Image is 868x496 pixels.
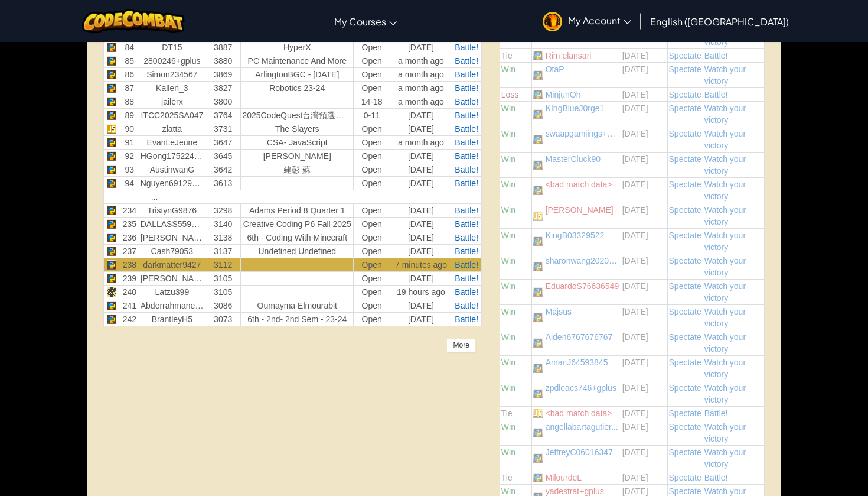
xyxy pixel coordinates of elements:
[241,231,354,245] td: 6th - Coding with Minecraft
[205,109,240,122] td: 3764
[354,245,390,258] td: Open
[455,274,478,283] span: Battle!
[455,138,478,147] a: Battle!
[650,15,789,28] span: English ([GEOGRAPHIC_DATA])
[205,299,240,313] td: 3086
[390,54,452,68] td: a month ago
[669,180,701,189] a: Spectate
[455,70,478,79] a: Battle!
[455,56,478,66] a: Battle!
[354,163,390,177] td: Open
[120,245,139,258] td: 237
[354,82,390,95] td: Open
[205,95,240,109] td: 3800
[669,307,701,316] a: Spectate
[455,124,478,134] span: Battle!
[704,205,746,226] a: Watch your victory
[139,122,205,136] td: zlatta
[501,90,519,99] span: Loss
[621,101,667,127] td: [DATE]
[390,95,452,109] td: a month ago
[501,422,515,432] span: Win
[621,304,667,330] td: [DATE]
[669,487,701,496] span: Spectate
[501,231,515,240] span: Win
[205,122,240,136] td: 3731
[544,152,621,177] td: MasterCluck90
[120,95,139,109] td: 88
[390,245,452,258] td: [DATE]
[621,381,667,406] td: [DATE]
[120,122,139,136] td: 90
[205,54,240,68] td: 3880
[669,358,701,367] a: Spectate
[354,136,390,150] td: Open
[621,254,667,279] td: [DATE]
[455,97,478,106] a: Battle!
[139,68,205,82] td: Simon234567
[544,381,621,406] td: zpdleacs746+gplus
[704,51,728,60] span: Battle!
[704,103,746,125] span: Watch your victory
[455,206,478,215] a: Battle!
[139,218,205,231] td: DALLASS55924902
[354,41,390,54] td: Open
[621,445,667,471] td: [DATE]
[390,41,452,54] td: [DATE]
[544,330,621,355] td: Aiden6767676767
[455,83,478,93] a: Battle!
[501,383,515,393] span: Win
[455,165,478,174] span: Battle!
[120,109,139,122] td: 89
[704,383,746,404] span: Watch your victory
[544,62,621,87] td: OtaP
[669,64,701,74] a: Spectate
[354,68,390,82] td: Open
[205,245,240,258] td: 3137
[455,111,478,120] span: Battle!
[669,281,701,291] span: Spectate
[205,177,240,190] td: 3613
[390,272,452,286] td: [DATE]
[120,299,139,313] td: 241
[669,205,701,215] span: Spectate
[139,54,205,68] td: 2800246+gplus
[455,247,478,256] span: Battle!
[704,307,746,328] a: Watch your victory
[241,299,354,313] td: oumayma elmourabit
[390,122,452,136] td: [DATE]
[669,231,701,240] span: Spectate
[120,82,139,95] td: 87
[544,254,621,279] td: sharonwang2020888+...
[334,15,386,28] span: My Courses
[544,87,621,101] td: MinjunOh
[544,177,621,203] td: <bad match data>
[241,245,354,258] td: undefined undefined
[241,54,354,68] td: PC Maintenance and More
[455,260,478,270] span: Battle!
[205,218,240,231] td: 3140
[704,448,746,469] a: Watch your victory
[621,87,667,101] td: [DATE]
[669,90,701,99] span: Spectate
[501,448,515,457] span: Win
[704,473,728,482] a: Battle!
[139,95,205,109] td: jailerx
[205,313,240,326] td: 3073
[544,101,621,127] td: KIngBlueJ0rge1
[669,332,701,342] span: Spectate
[390,177,452,190] td: [DATE]
[455,315,478,324] span: Battle!
[390,258,452,272] td: 7 minutes ago
[205,68,240,82] td: 3869
[139,299,205,313] td: Abderrahmane JAYAR1
[704,180,746,201] a: Watch your victory
[501,180,515,189] span: Win
[501,51,513,60] span: Tie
